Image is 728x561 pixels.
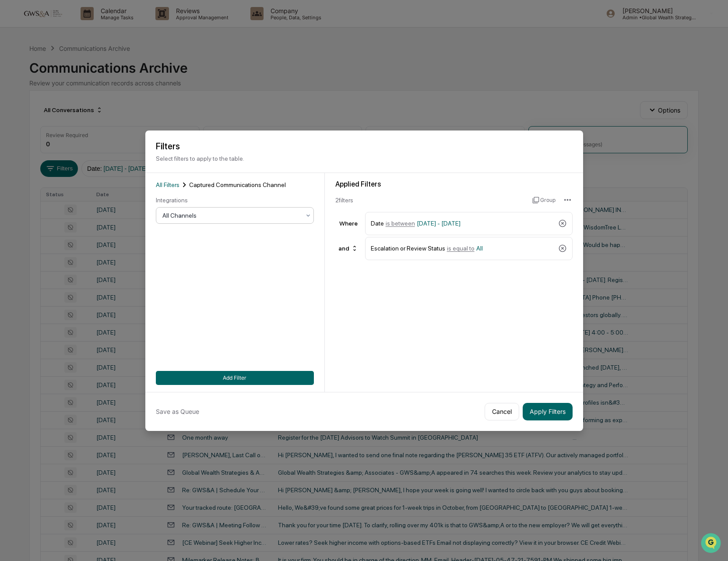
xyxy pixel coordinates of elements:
a: 🖐️Preclearance [5,107,60,123]
div: Applied Filters [335,180,573,188]
a: Powered byPylon [62,148,106,155]
button: Start new chat [149,70,159,80]
button: Group [532,193,556,207]
p: Select filters to apply to the table. [156,155,573,162]
span: is equal to [447,245,475,252]
div: 🔎 [9,128,16,135]
p: How can we help? [9,18,159,32]
img: 1746055101610-c473b297-6a78-478c-a979-82029cc54cd1 [9,67,25,83]
iframe: Open customer support [700,532,724,556]
button: Add Filter [156,371,314,385]
div: Integrations [156,197,314,204]
a: 🗄️Attestations [60,107,112,123]
button: Save as Queue [156,403,199,420]
div: Start new chat [30,67,144,76]
h2: Filters [156,141,573,152]
span: All [476,245,483,252]
div: 2 filter s [335,197,526,204]
button: Apply Filters [523,403,573,420]
div: We're available if you need us! [30,76,111,83]
span: [DATE] - [DATE] [417,220,461,227]
div: and [335,241,362,255]
div: Date [371,216,555,231]
div: Where [335,220,362,227]
span: All Filters [156,181,179,188]
span: Preclearance [18,110,56,119]
span: Pylon [87,148,106,155]
button: Cancel [485,403,519,420]
div: 🖐️ [9,111,16,118]
div: 🗄️ [63,111,70,118]
span: Data Lookup [18,127,55,136]
span: Attestations [72,110,109,119]
a: 🔎Data Lookup [5,123,59,139]
div: Escalation or Review Status [371,241,555,256]
span: is between [386,220,415,227]
span: Captured Communications Channel [189,181,286,188]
